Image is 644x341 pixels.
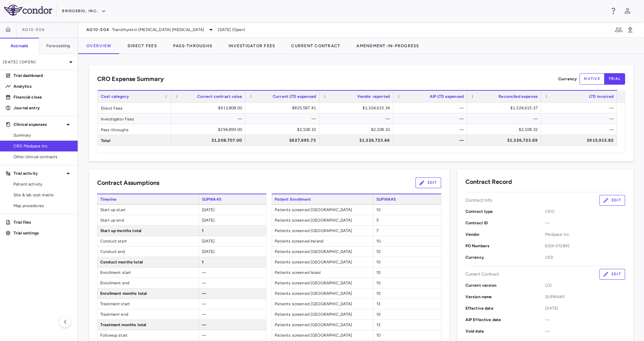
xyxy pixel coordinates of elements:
[373,194,441,204] span: SUPWA#5
[376,333,381,338] span: 10
[465,254,545,260] p: Currency
[197,94,242,99] span: Current contract value
[165,38,220,54] button: Pass-Throughs
[325,135,390,146] div: $1,326,723.66
[202,218,215,223] span: [DATE]
[272,205,373,215] span: Patients screened [GEOGRAPHIC_DATA]
[545,294,625,300] span: SUPWA#5
[545,231,625,237] span: Medpace Inc.
[465,317,545,323] p: AIP Effective date
[14,73,72,79] p: Trial dashboard
[465,243,545,249] p: PO Numbers
[98,288,199,299] span: Enrollment months total
[78,38,119,54] button: Overview
[98,215,199,225] span: Start up end
[376,270,381,275] span: 10
[465,197,493,203] p: Contract Info
[465,231,545,237] p: Vendor
[97,178,159,188] h6: Contract Assumptions
[272,267,373,278] span: Patients screened Israel
[547,113,614,124] div: —
[272,215,373,225] span: Patients screened [GEOGRAPHIC_DATA]
[599,269,625,280] button: Edit
[473,103,538,113] div: $1,324,615.37
[580,73,605,85] button: native
[98,299,199,309] span: Treatment start
[202,333,206,338] span: —
[272,236,373,246] span: Patients screened Ireland
[283,38,348,54] button: Current Contract
[202,302,206,306] span: —
[98,135,171,145] div: Total
[202,249,215,254] span: [DATE]
[119,38,165,54] button: Direct Fees
[98,124,171,135] div: Pass-throughs
[98,113,171,124] div: Investigator Fees
[376,312,381,317] span: 10
[14,219,72,225] p: Trial files
[98,236,199,246] span: Conduct start
[465,294,545,300] p: Version name
[272,247,373,257] span: Patients screened [GEOGRAPHIC_DATA]
[589,94,614,99] span: LTD invoiced
[272,309,373,319] span: Patients screened [GEOGRAPHIC_DATA]
[98,320,199,330] span: Treatment months total
[98,103,171,113] div: Direct Fees
[545,243,625,249] span: EIDX-012895
[272,299,373,309] span: Patients screened [GEOGRAPHIC_DATA]
[14,192,72,198] span: Site & lab cost matrix
[178,124,242,135] div: $294,899.00
[399,113,464,124] div: —
[430,94,464,99] span: AIP LTD expensed
[14,181,72,187] span: Patient activity
[98,257,199,267] span: Conduct months total
[272,278,373,288] span: Patients screened [GEOGRAPHIC_DATA]
[199,194,267,204] span: SUPWA#5
[465,271,499,277] p: Current Contract
[251,103,316,113] div: $825,587.41
[14,94,72,100] p: Financial close
[97,194,199,204] span: Timeline
[98,278,199,288] span: Enrollment end
[357,94,390,99] span: Vendor reported
[465,177,512,187] h6: Contract Record
[46,43,71,49] h6: Forecasting
[14,121,64,127] p: Clinical expenses
[545,220,625,226] span: —
[86,27,109,32] span: AG10-504
[14,154,72,160] span: Other clinical contracts
[376,249,381,254] span: 10
[202,312,206,317] span: —
[376,302,380,306] span: 13
[14,230,72,236] p: Trial settings
[376,207,381,212] span: 10
[62,6,106,17] button: BridgeBio, Inc.
[14,83,72,89] p: Analytics
[14,143,72,149] span: CRO Medpace Inc.
[272,320,373,330] span: Patients screened [GEOGRAPHIC_DATA]
[112,27,204,33] span: Transthyretin [MEDICAL_DATA] [MEDICAL_DATA]
[98,226,199,236] span: Start up months total
[376,291,381,296] span: 10
[465,305,545,311] p: Effective date
[545,317,625,323] span: —
[348,38,427,54] button: Amendment-In-Progress
[98,309,199,319] span: Treatment end
[10,43,28,49] h6: Accruals
[325,103,390,113] div: $1,324,615.34
[473,124,538,135] div: $2,108.32
[473,135,538,146] div: $1,326,723.69
[273,94,316,99] span: Current LTD expensed
[202,228,204,233] span: 1
[558,76,577,82] p: Currency
[272,257,373,267] span: Patients screened [GEOGRAPHIC_DATA]
[14,132,72,138] span: Summary
[465,282,545,288] p: Current version
[325,113,390,124] div: —
[465,208,545,215] p: Contract type
[202,239,215,244] span: [DATE]
[202,291,206,296] span: —
[376,260,381,264] span: 10
[399,103,464,113] div: —
[178,113,242,124] div: —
